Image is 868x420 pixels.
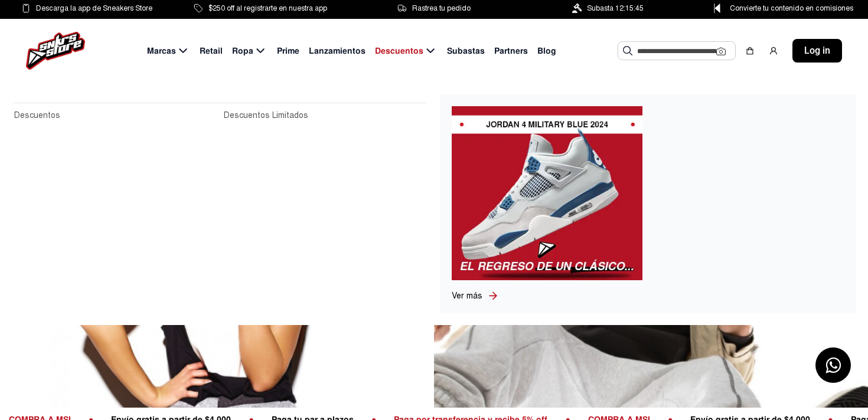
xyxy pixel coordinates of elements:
[224,109,426,122] a: Descuentos Limitados
[623,46,632,55] img: Buscar
[447,45,485,57] span: Subastas
[36,2,152,15] span: Descarga la app de Sneakers Store
[452,290,487,302] a: Ver más
[147,45,176,57] span: Marcas
[745,46,755,55] img: shopping
[208,2,327,15] span: $250 off al registrarte en nuestra app
[200,45,223,57] span: Retail
[375,45,423,57] span: Descuentos
[14,109,217,122] a: Descuentos
[232,45,253,57] span: Ropa
[587,2,644,15] span: Subasta 12:15:45
[309,45,366,57] span: Lanzamientos
[26,32,85,70] img: logo
[494,45,528,57] span: Partners
[769,46,778,55] img: user
[412,2,471,15] span: Rastrea tu pedido
[452,291,482,301] span: Ver más
[537,45,556,57] span: Blog
[710,4,725,13] img: Control Point Icon
[716,47,726,56] img: Cámara
[804,44,830,58] span: Log in
[277,45,299,57] span: Prime
[730,2,853,15] span: Convierte tu contenido en comisiones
